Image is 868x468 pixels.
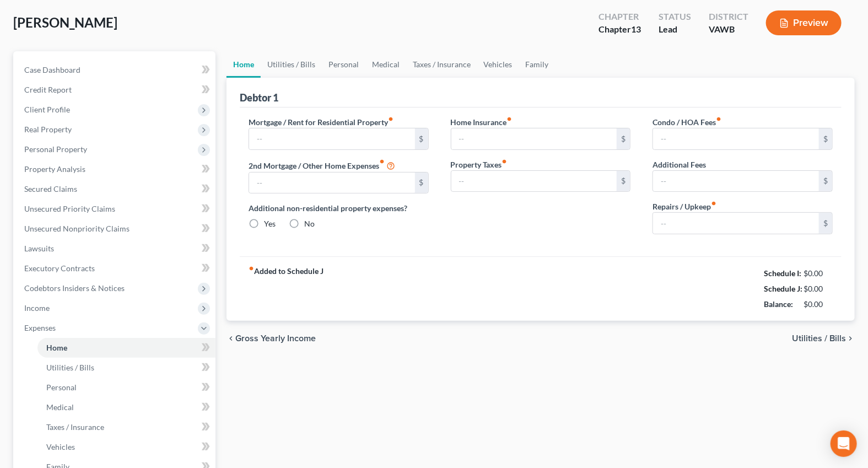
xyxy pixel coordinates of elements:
span: [PERSON_NAME] [13,14,117,30]
span: Gross Yearly Income [235,334,316,343]
div: $ [617,128,630,149]
input: -- [653,128,819,149]
span: Secured Claims [24,184,77,193]
input: -- [653,213,819,234]
a: Medical [365,51,406,78]
span: Vehicles [46,442,75,451]
span: Personal Property [24,144,87,154]
div: Status [659,10,691,23]
i: fiber_manual_record [507,116,513,122]
strong: Added to Schedule J [249,266,324,312]
a: Medical [37,397,215,417]
label: Property Taxes [451,159,508,170]
span: Utilities / Bills [792,334,846,343]
span: 13 [631,24,641,34]
label: Additional non-residential property expenses? [249,202,429,214]
input: -- [249,173,415,193]
div: $0.00 [804,268,833,279]
i: fiber_manual_record [388,116,393,122]
strong: Balance: [764,299,793,309]
div: VAWB [709,23,748,36]
label: No [304,218,315,229]
a: Personal [37,378,215,397]
a: Lawsuits [15,239,215,259]
a: Home [37,338,215,358]
div: $ [617,171,630,192]
a: Taxes / Insurance [406,51,477,78]
label: Mortgage / Rent for Residential Property [249,116,393,128]
a: Executory Contracts [15,259,215,278]
a: Secured Claims [15,179,215,199]
a: Vehicles [37,437,215,457]
input: -- [451,171,617,192]
div: Open Intercom Messenger [831,431,857,457]
i: fiber_manual_record [711,201,716,206]
a: Unsecured Priority Claims [15,199,215,219]
span: Client Profile [24,105,70,114]
button: Utilities / Bills chevron_right [792,334,855,343]
div: $0.00 [804,283,833,294]
span: Codebtors Insiders & Notices [24,283,125,293]
div: Debtor 1 [240,91,278,104]
span: Home [46,343,67,352]
span: Taxes / Insurance [46,422,104,432]
a: Unsecured Nonpriority Claims [15,219,215,239]
i: chevron_right [846,334,855,343]
div: Lead [659,23,691,36]
div: $ [415,128,428,149]
span: Medical [46,402,74,412]
label: Yes [264,218,276,229]
span: Case Dashboard [24,65,80,74]
a: Utilities / Bills [37,358,215,378]
a: Utilities / Bills [261,51,322,78]
a: Personal [322,51,365,78]
a: Vehicles [477,51,519,78]
div: Chapter [599,10,641,23]
label: Repairs / Upkeep [653,201,716,212]
div: $ [415,173,428,193]
div: $ [819,171,832,192]
label: 2nd Mortgage / Other Home Expenses [249,159,395,172]
label: Home Insurance [451,116,513,128]
a: Property Analysis [15,159,215,179]
span: Unsecured Nonpriority Claims [24,224,130,233]
span: Income [24,303,50,313]
a: Case Dashboard [15,60,215,80]
i: fiber_manual_record [502,159,508,164]
span: Expenses [24,323,56,332]
span: Unsecured Priority Claims [24,204,115,213]
span: Utilities / Bills [46,363,94,372]
input: -- [653,171,819,192]
input: -- [451,128,617,149]
div: $ [819,128,832,149]
a: Home [227,51,261,78]
a: Taxes / Insurance [37,417,215,437]
span: Personal [46,383,77,392]
i: chevron_left [227,334,235,343]
i: fiber_manual_record [249,266,254,271]
span: Real Property [24,125,72,134]
i: fiber_manual_record [379,159,385,164]
button: chevron_left Gross Yearly Income [227,334,316,343]
label: Additional Fees [653,159,706,170]
a: Family [519,51,556,78]
div: $ [819,213,832,234]
button: Preview [766,10,842,35]
strong: Schedule I: [764,268,801,278]
span: Property Analysis [24,164,85,174]
span: Executory Contracts [24,263,95,273]
span: Lawsuits [24,244,54,253]
i: fiber_manual_record [716,116,721,122]
span: Credit Report [24,85,72,94]
div: District [709,10,748,23]
div: $0.00 [804,299,833,310]
div: Chapter [599,23,641,36]
label: Condo / HOA Fees [653,116,721,128]
a: Credit Report [15,80,215,100]
input: -- [249,128,415,149]
strong: Schedule J: [764,284,802,293]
